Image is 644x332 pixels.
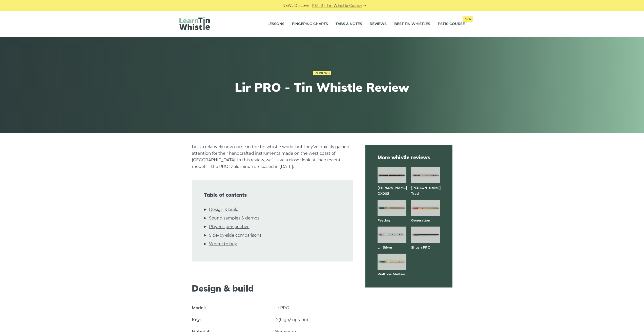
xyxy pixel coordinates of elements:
[394,18,430,30] a: Best Tin Whistles
[209,241,237,247] a: Where to buy
[411,218,430,222] a: Generation
[267,18,284,30] a: Lessons
[411,167,440,183] img: Dixon Trad tin whistle full front view
[378,227,406,243] img: Lir Silver tin whistle full front view
[192,283,353,294] h2: Design & build
[192,302,274,314] th: M
[209,224,250,230] a: Player’s perspective
[378,218,390,222] a: Feadog
[411,245,430,249] a: Shush PRO
[196,305,206,310] strong: odel:
[192,317,201,322] strong: Key:
[463,16,473,22] span: New
[192,144,353,170] p: Lir is a relatively new name in the tin whistle world, but they’ve quickly gained attention for t...
[378,186,407,195] a: [PERSON_NAME] DX005
[292,18,328,30] a: Fingering Charts
[411,186,441,195] a: [PERSON_NAME] Trad
[274,302,353,314] th: Lir PRO
[179,17,210,30] img: LearnTinWhistle.com
[209,215,259,222] a: Sound samples & demos
[229,80,415,95] h1: Lir PRO - Tin Whistle Review
[209,232,261,239] a: Side-by-side comparisons
[378,245,392,249] a: Lir Silver
[370,18,387,30] a: Reviews
[204,192,341,198] span: Table of contents
[313,71,331,75] a: Reviews
[378,167,406,183] img: Dixon DX005 tin whistle full front view
[411,227,440,243] img: Shuh PRO tin whistle full front view
[438,18,465,30] a: PST10 CourseNew
[209,206,239,213] a: Design & build
[336,18,362,30] a: Tabs & Notes
[378,154,440,161] span: More whistle reviews
[274,314,353,326] td: D (high/soprano)
[378,200,406,216] img: Feadog brass tin whistle full front view
[411,200,440,216] img: Generation brass tin whistle full front view
[378,254,406,270] img: Waltons Mellow tin whistle full front view
[378,272,405,276] a: Waltons Mellow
